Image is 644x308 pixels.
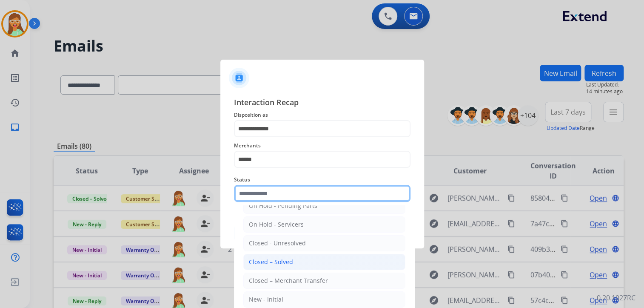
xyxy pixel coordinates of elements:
[234,175,410,185] span: Status
[249,220,304,229] div: On Hold - Servicers
[249,276,328,285] div: Closed – Merchant Transfer
[249,239,306,248] div: Closed - Unresolved
[234,110,410,120] span: Disposition as
[597,293,635,303] p: 0.20.1027RC
[229,68,249,88] img: contactIcon
[234,141,410,151] span: Merchants
[249,201,317,210] div: On Hold - Pending Parts
[249,258,293,266] div: Closed – Solved
[234,96,410,110] span: Interaction Recap
[249,295,283,304] div: New - Initial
